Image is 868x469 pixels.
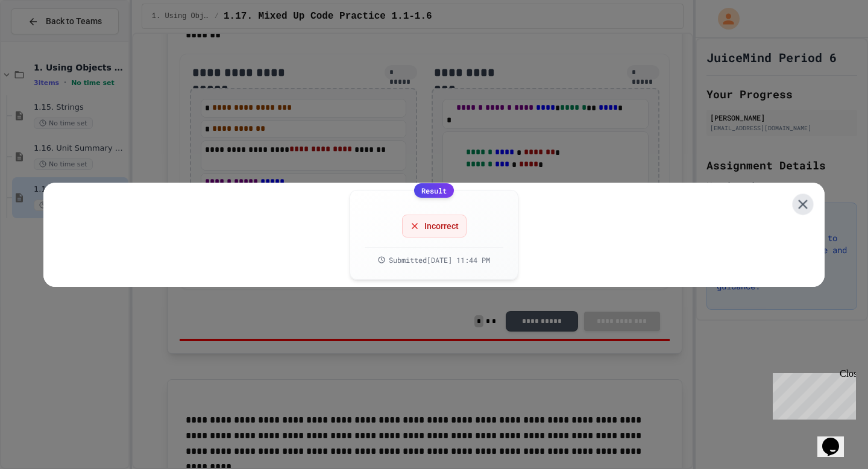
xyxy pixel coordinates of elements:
iframe: chat widget [817,421,856,457]
span: Incorrect [424,220,459,232]
div: Chat with us now!Close [5,5,83,77]
iframe: chat widget [768,368,856,420]
span: Submitted [DATE] 11:44 PM [389,255,490,265]
div: Result [414,183,454,198]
